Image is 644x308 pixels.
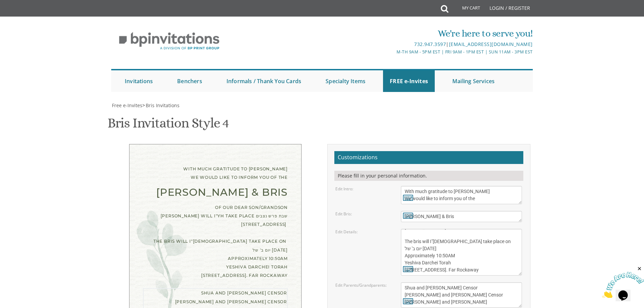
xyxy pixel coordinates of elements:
[143,188,288,196] div: [PERSON_NAME] & Bris
[602,266,644,298] iframe: chat widget
[111,102,142,109] a: Free e-Invites
[334,171,523,181] div: Please fill in your personal information.
[401,282,522,308] textarea: [PERSON_NAME] and [PERSON_NAME] [PERSON_NAME] and [PERSON_NAME] [PERSON_NAME] and [PERSON_NAME]
[220,70,308,92] a: Informals / Thank You Cards
[112,102,142,109] span: Free e-Invites
[446,70,501,92] a: Mailing Services
[252,40,533,48] div: |
[252,48,533,55] div: M-Th 9am - 5pm EST | Fri 9am - 1pm EST | Sun 11am - 3pm EST
[449,41,533,47] a: [EMAIL_ADDRESS][DOMAIN_NAME]
[401,211,522,222] textarea: Bris
[335,211,352,217] label: Edit Bris:
[383,70,435,92] a: FREE e-Invites
[335,229,358,235] label: Edit Details:
[401,186,522,204] textarea: With gratitude to Hashem We would like to inform you of the
[108,116,229,136] h1: Bris Invitation Style 4
[335,282,387,288] label: Edit Parents/Grandparents:
[146,102,180,109] span: Bris Invitations
[142,102,180,109] span: >
[319,70,372,92] a: Specialty Items
[252,27,533,40] div: We're here to serve you!
[401,229,522,276] textarea: of our dear son/grandson [DATE] Shacharis at 7:00 • Bris at 7:45 [GEOGRAPHIC_DATA][PERSON_NAME] [...
[143,165,288,182] div: With much gratitude to [PERSON_NAME] We would like to inform you of the
[334,151,523,164] h2: Customizations
[145,102,180,109] a: Bris Invitations
[414,41,446,47] a: 732.947.3597
[111,27,227,55] img: BP Invitation Loft
[335,186,353,192] label: Edit Intro:
[448,1,485,18] a: My Cart
[170,70,209,92] a: Benchers
[143,203,288,280] div: of our dear son/grandson [PERSON_NAME] will I"YH take place שבת פרש נצבים [STREET_ADDRESS] The br...
[118,70,160,92] a: Invitations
